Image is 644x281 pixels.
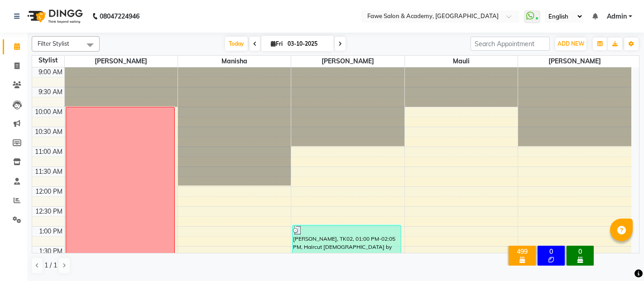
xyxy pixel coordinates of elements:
span: Fri [269,40,285,47]
span: Mauli [405,56,518,67]
div: 12:30 PM [34,207,64,216]
div: 1:00 PM [37,227,64,236]
div: [PERSON_NAME], TK02, 01:00 PM-02:05 PM, Haircut [DEMOGRAPHIC_DATA] by Creative Head (₹380),[PERSO... [293,225,401,267]
input: 2025-10-03 [285,37,330,51]
div: 12:00 PM [34,187,64,196]
span: Manisha [178,56,291,67]
div: 11:30 AM [33,167,64,176]
div: 499 [510,248,534,256]
span: [PERSON_NAME] [518,56,631,67]
button: ADD NEW [555,38,586,50]
span: Today [225,37,248,51]
div: 9:30 AM [37,87,64,97]
span: [PERSON_NAME] [291,56,404,67]
div: 10:00 AM [33,107,64,117]
span: Filter Stylist [38,40,69,47]
div: 0 [568,248,592,256]
div: 0 [539,248,563,256]
img: logo [23,4,85,29]
b: 08047224946 [100,4,139,29]
div: 11:00 AM [33,147,64,157]
span: 1 / 1 [44,261,57,270]
div: Stylist [32,56,64,65]
span: [PERSON_NAME] [65,56,178,67]
span: ADD NEW [557,40,584,47]
div: 9:00 AM [37,67,64,77]
span: Admin [607,12,627,21]
div: 10:30 AM [33,127,64,137]
div: 1:30 PM [37,247,64,256]
input: Search Appointment [471,37,550,51]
